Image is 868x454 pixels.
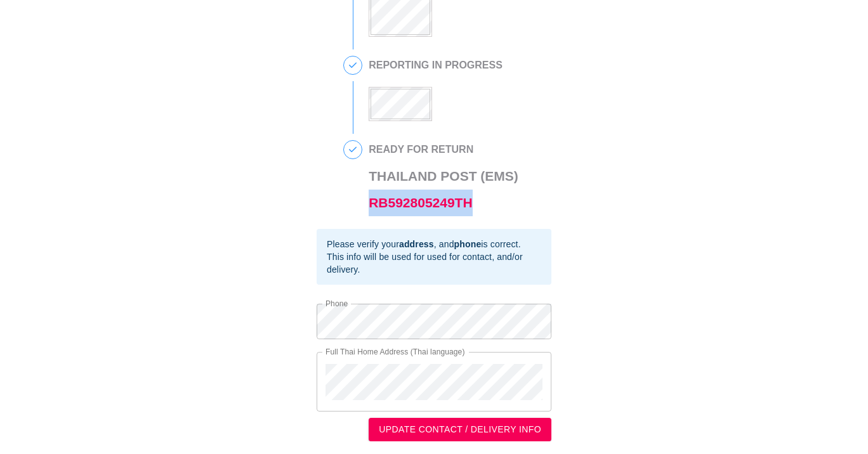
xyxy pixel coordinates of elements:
h2: REPORTING IN PROGRESS [369,60,503,71]
span: 4 [344,141,362,159]
div: This info will be used for used for contact, and/or delivery. [327,250,541,276]
span: UPDATE CONTACT / DELIVERY INFO [379,422,541,438]
div: Please verify your , and is correct. [327,238,541,250]
button: UPDATE CONTACT / DELIVERY INFO [369,418,551,441]
h2: READY FOR RETURN [369,144,518,155]
h3: Thailand Post (EMS) [369,163,518,216]
b: phone [454,239,482,249]
span: 3 [344,56,362,74]
a: RB592805249TH [369,195,472,210]
b: address [399,239,434,249]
